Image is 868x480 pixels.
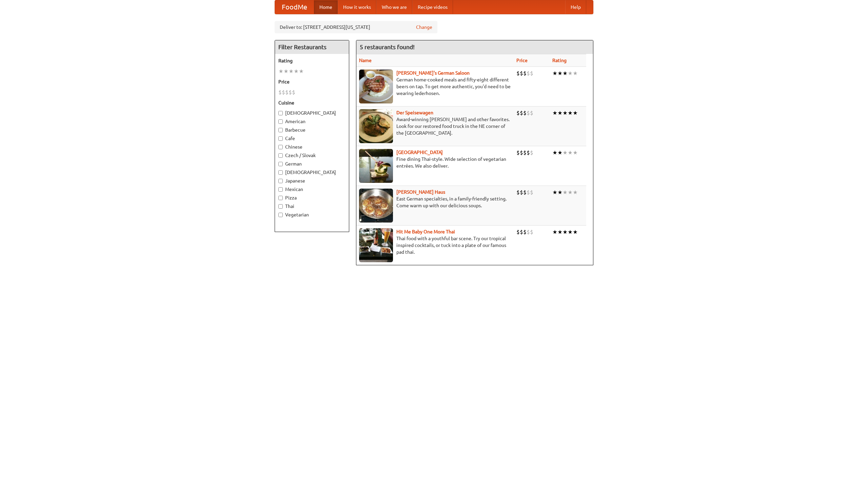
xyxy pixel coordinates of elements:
a: Help [565,0,586,14]
label: American [278,118,346,125]
li: ★ [568,109,573,117]
a: Recipe videos [412,0,453,14]
a: Name [359,58,372,63]
label: German [278,160,346,167]
li: $ [530,149,533,156]
label: Mexican [278,186,346,193]
li: $ [520,149,523,156]
li: ★ [573,228,578,236]
label: Pizza [278,194,346,201]
li: ★ [552,189,557,196]
a: FoodMe [275,0,314,14]
h5: Price [278,78,346,85]
li: $ [523,228,527,236]
li: ★ [278,68,283,75]
p: Fine dining Thai-style. Wide selection of vegetarian entrées. We also deliver. [359,156,511,169]
label: [DEMOGRAPHIC_DATA] [278,169,346,176]
a: Home [314,0,338,14]
li: $ [523,109,527,117]
label: Cafe [278,135,346,142]
li: ★ [563,149,568,156]
li: ★ [568,189,573,196]
h4: Filter Restaurants [275,40,349,54]
input: [DEMOGRAPHIC_DATA] [278,170,283,175]
li: ★ [557,70,563,77]
li: $ [282,89,285,96]
a: [GEOGRAPHIC_DATA] [396,150,443,155]
li: $ [278,89,282,96]
li: ★ [568,228,573,236]
li: $ [523,149,527,156]
li: ★ [557,149,563,156]
li: ★ [573,189,578,196]
li: ★ [573,70,578,77]
p: Thai food with a youthful bar scene. Try our tropical inspired cocktails, or tuck into a plate of... [359,235,511,255]
li: ★ [573,149,578,156]
li: $ [530,109,533,117]
label: [DEMOGRAPHIC_DATA] [278,110,346,116]
li: $ [520,109,523,117]
li: $ [527,149,530,156]
li: ★ [573,109,578,117]
li: $ [289,89,292,96]
li: ★ [552,149,557,156]
input: [DEMOGRAPHIC_DATA] [278,111,283,115]
img: satay.jpg [359,149,393,183]
img: babythai.jpg [359,228,393,262]
li: ★ [568,70,573,77]
li: ★ [552,109,557,117]
li: $ [292,89,295,96]
input: Japanese [278,179,283,183]
label: Vegetarian [278,211,346,218]
li: ★ [557,228,563,236]
li: ★ [568,149,573,156]
a: Who we are [376,0,412,14]
p: Award-winning [PERSON_NAME] and other favorites. Look for our restored food truck in the NE corne... [359,116,511,136]
input: Mexican [278,187,283,192]
li: $ [527,70,530,77]
label: Chinese [278,143,346,150]
label: Barbecue [278,127,346,133]
li: ★ [563,189,568,196]
div: Deliver to: [STREET_ADDRESS][US_STATE] [275,21,437,33]
li: ★ [552,228,557,236]
a: How it works [338,0,376,14]
li: $ [527,228,530,236]
input: German [278,162,283,166]
input: Vegetarian [278,213,283,217]
a: Hit Me Baby One More Thai [396,229,455,234]
h5: Cuisine [278,99,346,106]
a: [PERSON_NAME]'s German Saloon [396,70,470,76]
li: ★ [563,109,568,117]
li: $ [523,70,527,77]
li: $ [516,109,520,117]
label: Japanese [278,177,346,184]
li: $ [516,149,520,156]
a: Der Speisewagen [396,110,433,115]
li: ★ [563,70,568,77]
input: Barbecue [278,128,283,132]
li: ★ [294,68,299,75]
p: German home-cooked meals and fifty-eight different beers on tap. To get more authentic, you'd nee... [359,76,511,97]
li: ★ [283,68,289,75]
li: $ [285,89,289,96]
img: kohlhaus.jpg [359,189,393,223]
li: ★ [563,228,568,236]
li: $ [516,70,520,77]
input: Czech / Slovak [278,153,283,158]
li: $ [530,228,533,236]
a: Rating [552,58,567,63]
li: $ [523,189,527,196]
li: $ [527,189,530,196]
input: American [278,119,283,124]
input: Thai [278,204,283,209]
li: ★ [299,68,304,75]
a: Change [416,24,432,31]
h5: Rating [278,57,346,64]
li: $ [520,228,523,236]
li: $ [516,189,520,196]
li: $ [530,189,533,196]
